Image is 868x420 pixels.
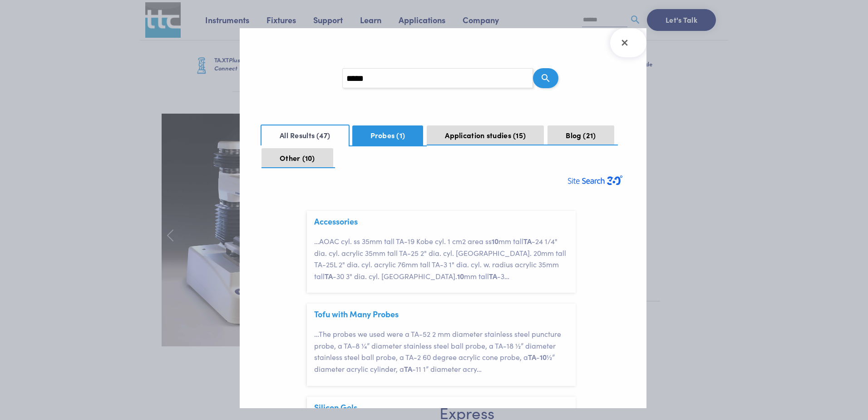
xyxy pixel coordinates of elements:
[477,364,482,374] span: …
[307,304,576,385] article: Tofu with Many Probes
[610,28,646,57] button: Close Search Results
[314,215,358,227] a: Accessories
[404,364,412,374] span: TA
[240,28,646,408] section: Search Results
[533,68,558,88] button: Search
[427,125,544,145] button: Application studies
[540,352,547,362] span: 10
[314,402,357,412] span: Silicon Gels
[583,130,596,140] span: 21
[314,308,399,320] a: Tofu with Many Probes
[307,211,576,293] article: Accessories
[523,236,532,246] span: TA
[314,309,399,319] span: Tofu with Many Probes
[528,352,536,362] span: TA
[352,125,424,145] button: Probes
[314,235,576,282] p: AOAC cyl. ss 35mm tall TA-19 Kobe cyl. 1 cm2 area ss mm tall -24 1/4" dia. cyl. acrylic 35mm tall...
[325,271,333,281] span: TA
[314,328,576,375] p: The probes we used were a TA-52 2 mm diameter stainless steel puncture probe, a TA-8 ¼” diameter ...
[314,236,319,246] span: …
[314,329,319,339] span: …
[396,130,405,140] span: 1
[302,153,315,163] span: 10
[314,401,357,413] a: Silicon Gels
[316,130,330,140] span: 47
[457,271,464,281] span: 10
[504,271,509,281] span: …
[261,148,333,167] button: Other
[261,125,350,145] button: All Results
[492,236,498,246] span: 10
[314,216,358,226] span: Accessories
[547,125,614,145] button: Blog
[513,130,526,140] span: 15
[489,271,497,281] span: TA
[261,121,625,168] nav: Search Result Navigation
